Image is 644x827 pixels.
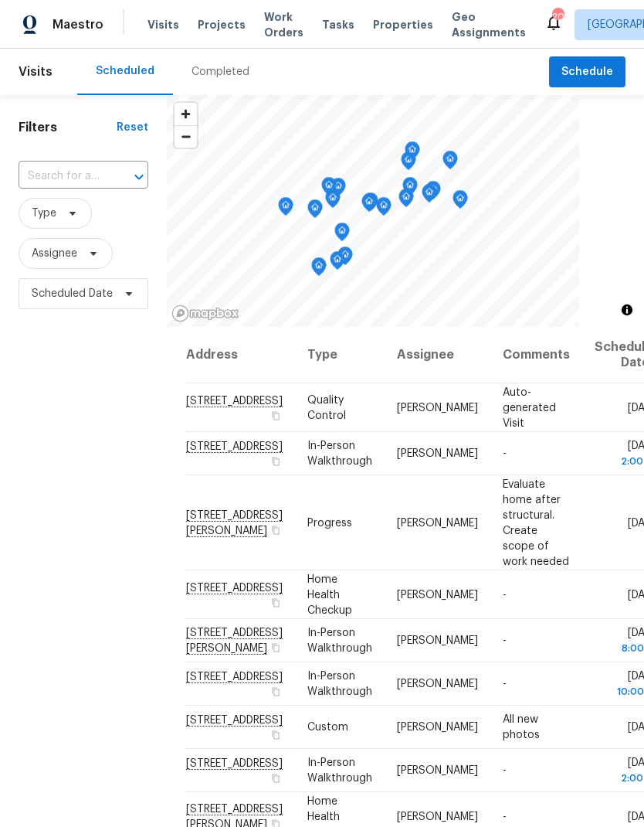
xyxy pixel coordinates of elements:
span: [PERSON_NAME] [397,589,478,600]
span: In-Person Walkthrough [307,757,372,784]
div: Map marker [405,141,420,165]
span: In-Person Walkthrough [307,671,372,697]
span: Quality Control [307,394,346,420]
button: Copy Address [269,728,283,742]
th: Type [295,327,385,383]
span: Custom [307,722,348,733]
button: Copy Address [269,685,283,699]
span: [PERSON_NAME] [397,811,478,822]
div: Completed [192,64,249,80]
div: Map marker [330,251,345,275]
span: Progress [307,517,352,528]
th: Comments [490,327,582,383]
span: [PERSON_NAME] [397,635,478,646]
button: Toggle attribution [618,301,636,319]
div: Map marker [334,223,350,247]
div: Map marker [363,192,378,216]
span: - [503,811,507,822]
span: Maestro [53,17,103,32]
div: Map marker [325,189,341,213]
div: Map marker [401,151,416,175]
div: Reset [117,120,148,135]
span: Geo Assignments [452,9,526,40]
span: - [503,635,507,646]
span: [PERSON_NAME] [397,517,478,528]
div: Map marker [321,177,337,201]
span: In-Person Walkthrough [307,441,372,467]
div: Map marker [402,177,418,201]
span: [PERSON_NAME] [397,765,478,776]
h1: Filters [19,120,117,135]
button: Zoom in [175,103,197,125]
span: Toggle attribution [622,301,632,318]
span: Schedule [561,63,613,82]
div: Map marker [425,181,441,205]
span: In-Person Walkthrough [307,628,372,654]
th: Address [185,327,295,383]
button: Copy Address [269,595,283,609]
span: Zoom out [175,126,197,148]
div: 20 [552,9,563,25]
button: Copy Address [269,641,283,655]
div: Map marker [376,197,391,221]
span: [PERSON_NAME] [397,722,478,733]
div: Map marker [361,193,377,217]
span: [PERSON_NAME] [397,448,478,459]
span: Work Orders [264,9,303,40]
span: Tasks [322,19,354,30]
span: Type [32,206,56,221]
button: Copy Address [269,522,283,536]
input: Search for an address... [19,165,105,189]
div: Map marker [422,184,437,208]
button: Zoom out [175,125,197,148]
span: [PERSON_NAME] [397,679,478,689]
div: Scheduled [96,63,154,79]
span: Visits [147,17,179,32]
button: Schedule [549,56,625,88]
span: Properties [373,17,433,32]
span: Projects [198,17,246,32]
span: Scheduled Date [32,286,113,301]
span: - [503,679,507,689]
div: Map marker [442,151,458,175]
span: - [503,765,507,776]
button: Open [128,166,150,188]
div: Map marker [330,178,346,202]
span: Auto-generated Visit [503,386,556,428]
div: Map marker [307,199,323,223]
a: Mapbox homepage [171,305,239,322]
div: Map marker [311,257,327,281]
div: Map marker [452,190,468,214]
div: Map marker [337,247,353,271]
span: - [503,448,507,459]
span: Visits [19,55,53,89]
span: Evaluate home after structural. Create scope of work needed [503,478,569,567]
button: Copy Address [269,408,283,422]
div: Map marker [278,197,293,221]
span: [PERSON_NAME] [397,402,478,413]
span: Home Health Checkup [307,573,352,615]
span: Assignee [32,246,77,261]
span: - [503,589,507,600]
span: All new photos [503,714,540,740]
button: Copy Address [269,771,283,785]
canvas: Map [167,95,579,327]
th: Assignee [385,327,490,383]
button: Copy Address [269,454,283,468]
div: Map marker [398,189,414,213]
